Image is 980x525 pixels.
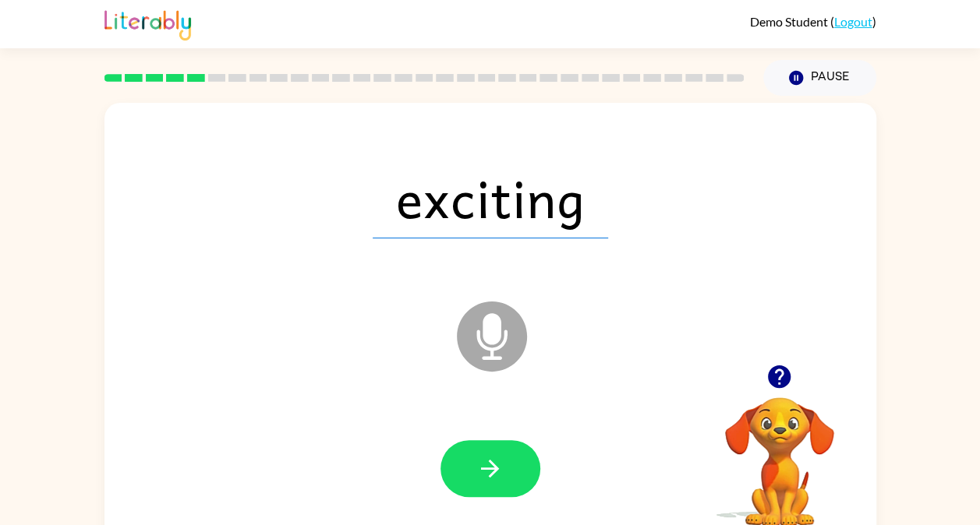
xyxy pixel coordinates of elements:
img: Literably [104,6,191,41]
span: Demo Student [750,14,830,29]
span: exciting [373,157,608,238]
div: ( ) [750,14,876,29]
a: Logout [834,14,872,29]
button: Pause [763,60,876,96]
